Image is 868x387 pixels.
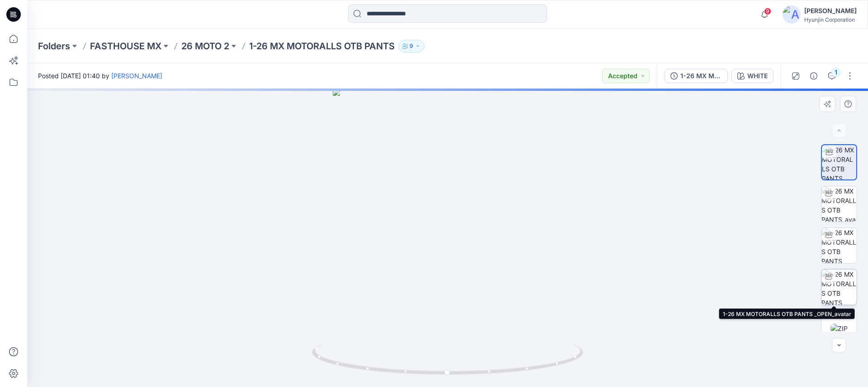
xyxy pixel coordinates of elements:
a: 26 MOTO 2 [181,40,229,52]
button: 1 [825,69,839,83]
a: Folders [38,40,70,52]
a: FASTHOUSE MX [90,40,161,52]
img: 1-26 MX MOTORALLS OTB PANTS _OPEN_avatar [821,269,857,305]
a: [PERSON_NAME] [111,72,162,80]
button: WHITE [731,69,774,83]
div: 1-26 MX MOTORALLS OTB PANTS [680,71,722,81]
div: WHITE [747,71,768,81]
div: [PERSON_NAME] [804,5,857,16]
div: Hyunjin Corporation [804,16,857,23]
img: ZIP [830,324,848,333]
img: 1-26 MX MOTORALLS OTB PANTS [822,145,856,179]
span: Posted [DATE] 01:40 by [38,71,162,80]
img: 1-26 MX MOTORALLS OTB PANTS_avatar [821,186,857,222]
div: 1 [831,68,840,77]
span: 9 [764,8,771,15]
img: avatar [783,5,801,24]
button: 9 [398,40,425,52]
button: Details [807,69,821,83]
p: 9 [410,41,413,51]
button: 1-26 MX MOTORALLS OTB PANTS [665,69,728,83]
p: 1-26 MX MOTORALLS OTB PANTS [249,40,395,52]
img: 1-26 MX MOTORALLS OTB PANTS _OPEN [821,228,857,263]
